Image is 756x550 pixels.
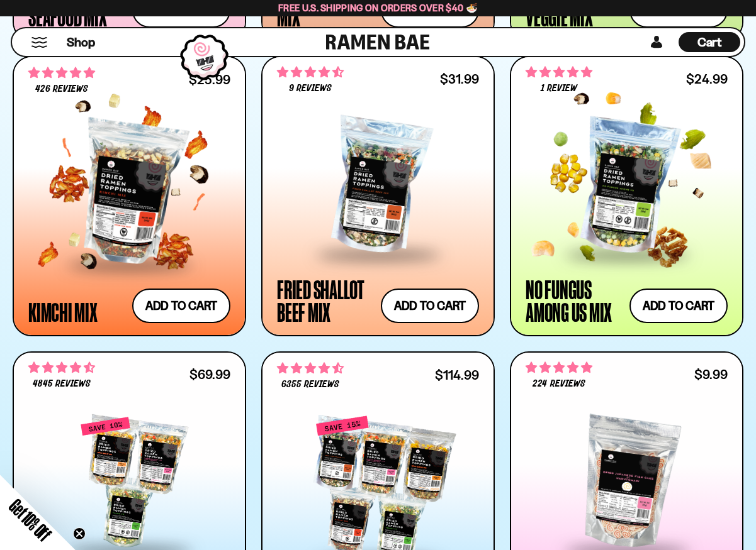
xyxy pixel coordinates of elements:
span: 6355 reviews [281,380,339,390]
span: Get 10% Off [6,495,55,544]
button: Add to cart [629,289,728,323]
a: Shop [67,32,95,52]
span: Cart [697,35,722,50]
button: Close teaser [73,527,86,540]
a: 4.76 stars 426 reviews $25.99 Kimchi Mix Add to cart [13,56,246,337]
a: 5.00 stars 1 review $24.99 No Fungus Among Us Mix Add to cart [510,56,743,337]
button: Add to cart [381,289,479,323]
span: Free U.S. Shipping on Orders over $40 🍜 [278,2,478,14]
div: $69.99 [189,368,230,380]
div: $114.99 [435,369,479,381]
span: 4845 reviews [33,379,91,389]
span: 4.63 stars [277,360,344,377]
span: 224 reviews [533,379,585,389]
span: 4.76 stars [526,360,592,376]
div: No Fungus Among Us Mix [526,278,623,323]
button: Mobile Menu Trigger [31,37,48,48]
span: 5.00 stars [526,64,592,80]
div: $24.99 [686,73,728,85]
span: 9 reviews [289,84,332,94]
div: $31.99 [440,73,479,85]
div: Kimchi Mix [28,300,98,323]
span: 1 review [541,84,577,94]
span: Shop [67,34,95,51]
div: $25.99 [189,74,230,85]
a: 4.56 stars 9 reviews $31.99 Fried Shallot Beef Mix Add to cart [261,56,495,337]
button: Add to cart [132,289,230,323]
span: 4.76 stars [28,65,95,81]
div: $9.99 [694,368,728,380]
span: 4.56 stars [277,64,344,80]
div: Fried Shallot Beef Mix [277,278,375,323]
span: 4.71 stars [28,360,95,376]
span: 426 reviews [35,84,88,94]
a: Cart [679,28,740,56]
